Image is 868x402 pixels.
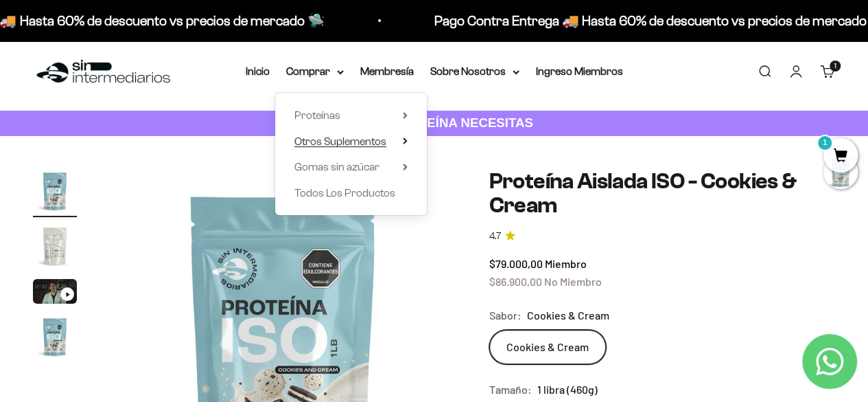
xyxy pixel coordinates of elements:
[545,257,587,270] span: Miembro
[294,107,408,124] summary: Proteínas
[489,381,532,399] legend: Tamaño:
[221,227,284,252] button: EnviarCerrar
[294,109,340,121] span: Proteínas
[536,65,623,77] a: Ingreso Miembros
[544,275,602,288] span: No Miembro
[294,187,395,199] span: Todos Los Productos
[294,133,408,150] summary: Otros Suplementos
[222,227,283,252] span: Enviar
[17,69,284,93] div: No es claro el tiempo de entrega estimado.
[17,23,284,57] p: ¿Qué te hace dudar de continuar tu compra?
[360,65,414,77] a: Membresía
[246,65,270,77] a: Inicio
[33,315,77,359] img: Proteína Aislada ISO - Cookies & Cream
[294,135,386,147] span: Otros Suplementos
[17,154,284,192] div: No estoy seguro de cómo funciona la garantía o la devolución.
[33,169,77,213] img: Proteína Aislada ISO - Cookies & Cream
[17,126,284,150] div: No encontré la información de envío.
[294,184,408,202] a: Todos Los Productos
[335,115,533,130] strong: CUANTA PROTEÍNA NECESITAS
[489,229,835,244] a: 4.74.7 de 5.0 estrellas
[823,149,858,164] a: 1
[33,315,77,363] button: Ir al artículo 4
[430,63,519,80] summary: Sobre Nosotros
[33,169,77,217] button: Ir al artículo 1
[489,229,501,244] span: 4.7
[17,196,284,221] div: Mejor espero una promoción.
[33,279,77,308] button: Ir al artículo 3
[294,158,408,176] summary: Gomas sin azúcar
[489,169,835,217] h1: Proteína Aislada ISO - Cookies & Cream
[33,224,77,272] button: Ir al artículo 2
[817,135,833,151] mark: 1
[33,224,77,268] img: Proteína Aislada ISO - Cookies & Cream
[294,161,379,172] span: Gomas sin azúcar
[830,60,841,71] cart-count: 1
[537,381,598,399] span: 1 libra (460g)
[820,64,835,79] a: 1
[489,257,543,270] span: $79.000,00
[489,275,542,288] span: $86.900,00
[489,306,521,324] legend: Sabor:
[17,97,284,122] div: No me quedan claros los costos de envío.
[527,306,609,324] span: Cookies & Cream
[286,63,344,80] summary: Comprar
